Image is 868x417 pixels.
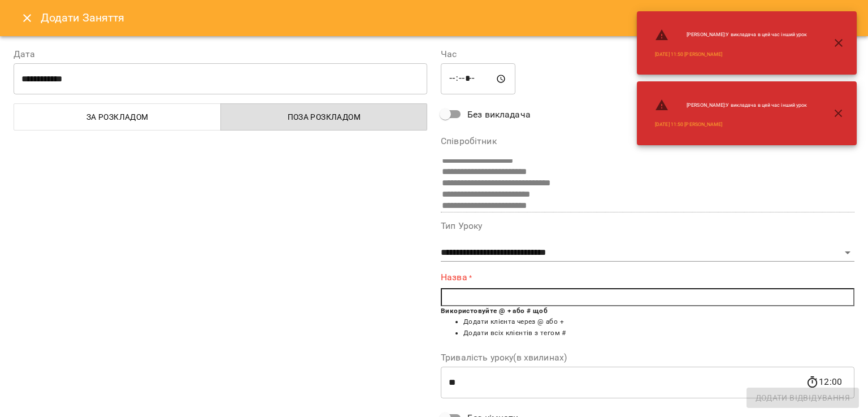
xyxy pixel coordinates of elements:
[655,121,722,128] a: [DATE] 11:50 [PERSON_NAME]
[441,353,854,362] label: Тривалість уроку(в хвилинах)
[441,50,854,59] label: Час
[463,328,854,339] li: Додати всіх клієнтів з тегом #
[646,94,816,116] li: [PERSON_NAME] : У викладача в цей час інший урок
[441,221,854,231] label: Тип Уроку
[220,103,428,131] button: Поза розкладом
[441,271,854,284] label: Назва
[463,316,854,328] li: Додати клієнта через @ або +
[646,24,816,46] li: [PERSON_NAME] : У викладача в цей час інший урок
[14,103,221,131] button: За розкладом
[14,50,427,59] label: Дата
[21,110,214,124] span: За розкладом
[41,9,854,27] h6: Додати Заняття
[467,108,531,121] span: Без викладача
[228,110,421,124] span: Поза розкладом
[441,307,548,315] b: Використовуйте @ + або # щоб
[14,5,41,32] button: Close
[441,137,854,146] label: Співробітник
[655,51,722,58] a: [DATE] 11:50 [PERSON_NAME]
